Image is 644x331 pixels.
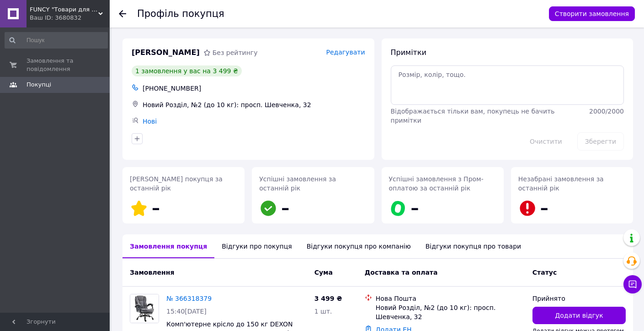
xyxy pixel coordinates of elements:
[518,175,604,192] span: Незабрані замовлення за останній рік
[130,294,159,323] a: Фото товару
[166,295,212,302] a: № 366318379
[549,6,635,21] button: Створити замовлення
[589,108,624,115] span: 2000 / 2000
[30,5,98,14] span: FUNCY "Товари для дому та активного відпочинку"
[137,8,224,19] h1: Профіль покупця
[130,269,174,276] span: Замовлення
[141,98,367,111] div: Новий Розділ, №2 (до 10 кг): просп. Шевченка, 32
[130,294,159,323] img: Фото товару
[623,275,642,293] button: Чат з покупцем
[365,269,438,276] span: Доставка та оплата
[27,81,51,89] span: Покупці
[299,234,418,258] div: Відгуки покупця про компанію
[119,9,126,18] div: Повернутися назад
[532,294,626,303] div: Прийнято
[213,49,258,56] span: Без рейтингу
[376,303,525,321] div: Новий Розділ, №2 (до 10 кг): просп. Шевченка, 32
[391,108,555,124] span: Відображається тільки вам, покупець не бачить примітки
[555,311,603,320] span: Додати відгук
[281,199,289,217] span: –
[30,14,110,22] div: Ваш ID: 3680832
[214,234,299,258] div: Відгуки про покупця
[5,32,108,49] input: Пошук
[132,65,242,76] div: 1 замовлення у вас на 3 499 ₴
[132,48,200,58] span: [PERSON_NAME]
[143,118,157,125] a: Нові
[389,175,484,192] span: Успішні замовлення з Пром-оплатою за останній рік
[259,175,336,192] span: Успішні замовлення за останній рік
[411,199,419,217] span: –
[27,57,85,73] span: Замовлення та повідомлення
[418,234,528,258] div: Відгуки покупця про товари
[532,307,626,324] button: Додати відгук
[130,175,223,192] span: [PERSON_NAME] покупця за останній рік
[314,295,342,302] span: 3 499 ₴
[152,199,160,217] span: –
[391,48,426,57] span: Примітки
[376,294,525,303] div: Нова Пошта
[122,234,214,258] div: Замовлення покупця
[532,269,557,276] span: Статус
[166,308,207,315] span: 15:40[DATE]
[326,49,365,56] span: Редагувати
[314,308,332,315] span: 1 шт.
[141,82,367,95] div: [PHONE_NUMBER]
[314,269,333,276] span: Cума
[540,199,548,217] span: –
